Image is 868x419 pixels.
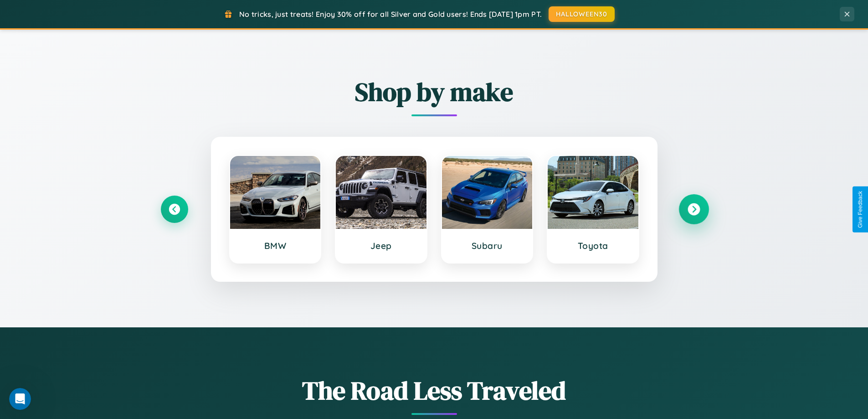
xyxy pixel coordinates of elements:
h1: The Road Less Traveled [161,373,708,408]
h3: Jeep [345,240,417,251]
span: No tricks, just treats! Enjoy 30% off for all Silver and Gold users! Ends [DATE] 1pm PT. [239,10,542,19]
iframe: Intercom live chat [9,388,31,410]
h3: Subaru [451,240,524,251]
div: Give Feedback [857,191,863,228]
h3: Toyota [557,240,629,251]
button: HALLOWEEN30 [549,6,615,22]
h3: BMW [239,240,312,251]
h2: Shop by make [161,74,708,109]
